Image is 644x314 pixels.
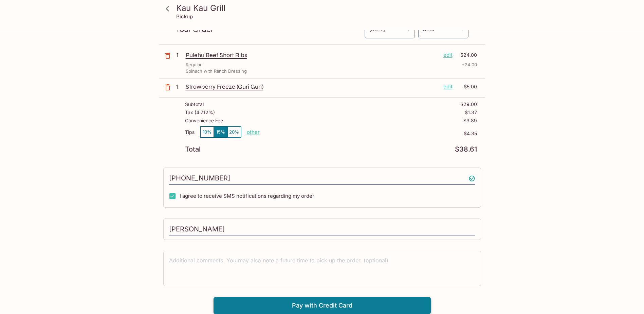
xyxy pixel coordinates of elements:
p: Subtotal [185,102,204,107]
p: Strawberry Freeze (Guri Guri) [186,83,438,90]
p: $5.00 [457,83,477,90]
p: $3.89 [463,118,477,123]
p: 1 [176,83,183,90]
p: Your Order [176,26,364,33]
button: 20% [227,126,241,138]
p: edit [443,51,453,59]
input: Enter phone number [169,172,475,185]
p: 1 [176,51,183,59]
p: Regular [186,62,202,68]
p: $1.37 [465,110,477,115]
p: Pulehu Beef Short Ribs [186,51,438,59]
p: Tax ( 4.712% ) [185,110,215,115]
p: $29.00 [460,102,477,107]
button: Pay with Credit Card [214,297,431,314]
p: $38.61 [455,146,477,153]
button: 15% [214,126,227,138]
p: Spinach with Ranch Dressing [186,68,247,74]
input: Enter first and last name [169,223,475,236]
h3: Kau Kau Grill [176,3,480,13]
button: other [247,129,260,135]
p: $24.00 [457,51,477,59]
p: Tips [185,129,195,135]
p: edit [443,83,453,90]
span: I agree to receive SMS notifications regarding my order [180,193,314,199]
button: 10% [200,126,214,138]
p: Pickup [176,13,193,20]
p: Total [185,146,201,153]
p: $4.35 [260,131,477,136]
p: Convenience Fee [185,118,223,123]
p: + 24.00 [462,62,477,68]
